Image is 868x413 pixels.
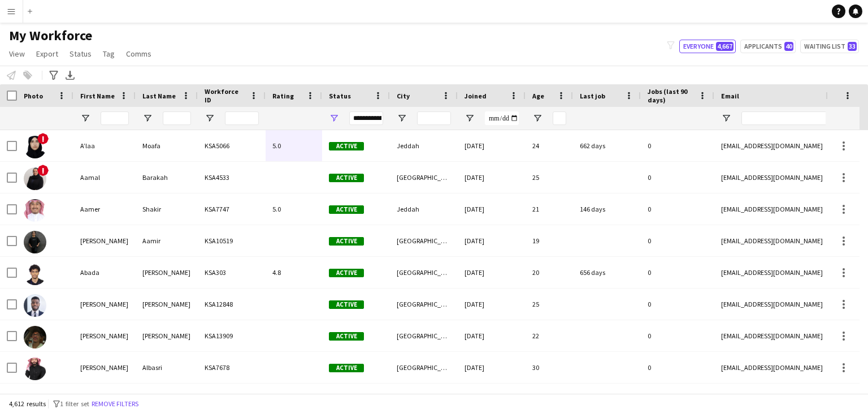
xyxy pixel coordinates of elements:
div: Aamir [136,225,198,256]
img: Abbas Ahmed [24,326,46,349]
div: Jeddah [390,130,458,161]
span: ! [37,165,49,176]
div: [PERSON_NAME] [136,289,198,320]
div: KSA5066 [198,130,266,161]
div: Aamal [73,162,136,193]
div: KSA10519 [198,225,266,256]
button: Open Filter Menu [205,113,215,123]
div: [PERSON_NAME] [73,289,136,320]
a: Status [65,46,96,61]
span: 33 [848,42,857,51]
div: [PERSON_NAME] [73,320,136,351]
span: Last job [580,92,605,100]
button: Waiting list33 [800,40,859,53]
div: 0 [641,320,714,351]
div: KSA4533 [198,162,266,193]
div: 0 [641,257,714,288]
div: [DATE] [458,257,526,288]
span: Active [329,205,364,214]
button: Everyone4,667 [679,40,736,53]
input: Last Name Filter Input [163,111,191,125]
div: [DATE] [458,130,526,161]
div: KSA7747 [198,193,266,225]
div: 30 [526,352,573,383]
span: Active [329,364,364,372]
div: KSA303 [198,257,266,288]
span: 4,667 [716,42,734,51]
div: [GEOGRAPHIC_DATA] [390,225,458,256]
img: ‏Abada ‏Abu Atta [24,263,46,285]
div: [GEOGRAPHIC_DATA] [390,257,458,288]
span: ! [37,133,49,144]
div: [DATE] [458,225,526,256]
div: 21 [526,193,573,225]
span: Active [329,237,364,246]
div: [DATE] [458,289,526,320]
span: Export [36,49,58,59]
button: Applicants40 [740,40,796,53]
input: First Name Filter Input [101,111,129,125]
div: Albasri [136,352,198,383]
div: 0 [641,162,714,193]
div: Barakah [136,162,198,193]
div: [GEOGRAPHIC_DATA] [390,162,458,193]
span: Age [532,92,544,100]
div: 146 days [573,193,641,225]
div: Shakir [136,193,198,225]
span: My Workforce [9,27,92,44]
div: KSA13909 [198,320,266,351]
div: KSA7678 [198,352,266,383]
span: Joined [465,92,487,100]
button: Open Filter Menu [80,113,90,123]
img: Aamer Shakir [24,199,46,222]
a: View [5,46,29,61]
span: Active [329,142,364,150]
div: 0 [641,289,714,320]
a: Tag [98,46,119,61]
div: 22 [526,320,573,351]
span: Active [329,332,364,341]
div: [DATE] [458,162,526,193]
div: 0 [641,225,714,256]
div: [PERSON_NAME] [73,225,136,256]
span: City [397,92,410,100]
div: [DATE] [458,352,526,383]
div: 25 [526,162,573,193]
a: Export [32,46,63,61]
span: 40 [784,42,793,51]
img: A’laa Moafa [24,136,46,158]
span: Active [329,300,364,309]
div: 656 days [573,257,641,288]
div: 25 [526,289,573,320]
div: Moafa [136,130,198,161]
div: 0 [641,130,714,161]
span: Status [329,92,351,100]
span: First Name [80,92,115,100]
div: [GEOGRAPHIC_DATA] [390,352,458,383]
input: Workforce ID Filter Input [225,111,259,125]
span: Photo [24,92,43,100]
div: 4.8 [266,257,322,288]
div: Aamer [73,193,136,225]
span: Email [721,92,739,100]
button: Open Filter Menu [397,113,407,123]
div: 0 [641,193,714,225]
a: Comms [121,46,156,61]
span: Tag [103,49,115,59]
div: [PERSON_NAME] [136,320,198,351]
div: KSA12848 [198,289,266,320]
div: [DATE] [458,320,526,351]
button: Open Filter Menu [721,113,731,123]
div: Jeddah [390,193,458,225]
span: Comms [126,49,151,59]
img: Aayan Aamir [24,231,46,253]
span: Status [70,49,92,59]
button: Open Filter Menu [142,113,153,123]
div: ‏[PERSON_NAME] [136,257,198,288]
div: 5.0 [266,193,322,225]
div: [PERSON_NAME] [73,352,136,383]
img: Abbas Albasri [24,358,46,380]
div: 20 [526,257,573,288]
button: Remove filters [89,398,141,410]
img: Abbas Abbas [24,294,46,317]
